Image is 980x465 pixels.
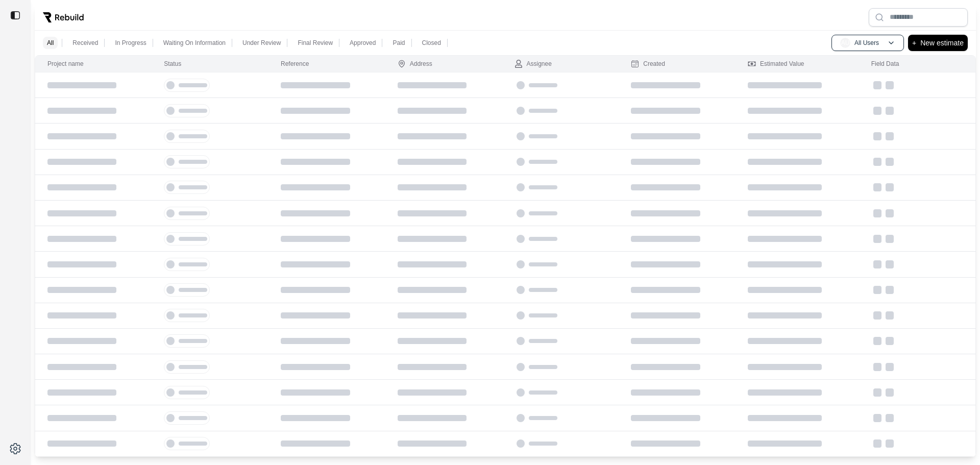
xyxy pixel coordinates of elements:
div: Reference [281,60,309,68]
p: Final Review [298,39,333,47]
span: AU [840,38,850,48]
div: Assignee [514,60,552,68]
p: Waiting On Information [163,39,226,47]
p: Paid [393,39,405,47]
div: Status [164,60,181,68]
p: New estimate [920,37,964,49]
img: toggle sidebar [10,10,20,20]
p: All [47,39,54,47]
p: Approved [350,39,376,47]
button: +New estimate [908,35,968,51]
p: Closed [422,39,441,47]
div: Estimated Value [748,60,804,68]
button: AUAll Users [831,35,904,51]
p: + [912,37,916,49]
p: All Users [854,39,879,47]
p: Under Review [242,39,281,47]
p: Received [72,39,98,47]
p: In Progress [115,39,146,47]
div: Field Data [871,60,899,68]
div: Created [631,60,665,68]
div: Project name [47,60,84,68]
img: Rebuild [43,12,84,22]
div: Address [398,60,432,68]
